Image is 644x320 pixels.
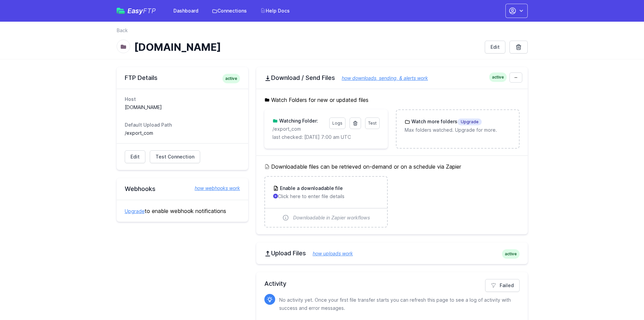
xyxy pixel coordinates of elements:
[156,153,194,160] span: Test Connection
[169,5,202,17] a: Dashboard
[127,7,156,14] span: Easy
[117,200,248,222] div: to enable webhook notifications
[264,249,520,257] h2: Upload Files
[150,150,200,163] a: Test Connection
[365,118,380,129] a: Test
[265,177,387,227] a: Enable a downloadable file Click here to enter file details Downloadable in Zapier workflows
[125,96,240,103] dt: Host
[125,130,240,136] dd: /export_com
[335,75,428,81] a: how downloads, sending, & alerts work
[125,185,240,193] h2: Webhooks
[278,118,318,124] h3: Watching Folder:
[256,5,294,17] a: Help Docs
[457,119,482,125] span: Upgrade
[264,163,520,171] h5: Downloadable files can be retrieved on-demand or on a schedule via Zapier
[222,74,240,83] span: active
[397,110,519,142] a: Watch more foldersUpgrade Max folders watched. Upgrade for more.
[264,96,520,104] h5: Watch Folders for new or updated files
[264,74,520,82] h2: Download / Send Files
[329,118,345,129] a: Logs
[293,214,370,221] span: Downloadable in Zapier workflows
[125,74,240,82] h2: FTP Details
[273,193,379,200] p: Click here to enter file details
[502,249,520,259] span: active
[264,279,520,289] h2: Activity
[208,5,251,17] a: Connections
[134,41,479,53] h1: [DOMAIN_NAME]
[125,150,145,163] a: Edit
[272,134,380,141] p: last checked: [DATE] 7:00 am UTC
[125,104,240,111] dd: [DOMAIN_NAME]
[143,7,156,15] span: FTP
[188,185,240,192] a: how webhooks work
[279,185,343,192] h3: Enable a downloadable file
[117,7,156,14] a: EasyFTP
[125,122,240,128] dt: Default Upload Path
[368,121,377,126] span: Test
[117,27,528,38] nav: Breadcrumb
[410,118,482,125] h3: Watch more folders
[489,72,507,82] span: active
[485,41,505,54] a: Edit
[117,8,125,14] img: easyftp_logo.png
[117,27,128,34] a: Back
[405,127,510,133] p: Max folders watched. Upgrade for more.
[125,208,145,214] a: Upgrade
[485,279,520,292] a: Failed
[306,251,353,256] a: how uploads work
[272,126,325,132] p: /export_com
